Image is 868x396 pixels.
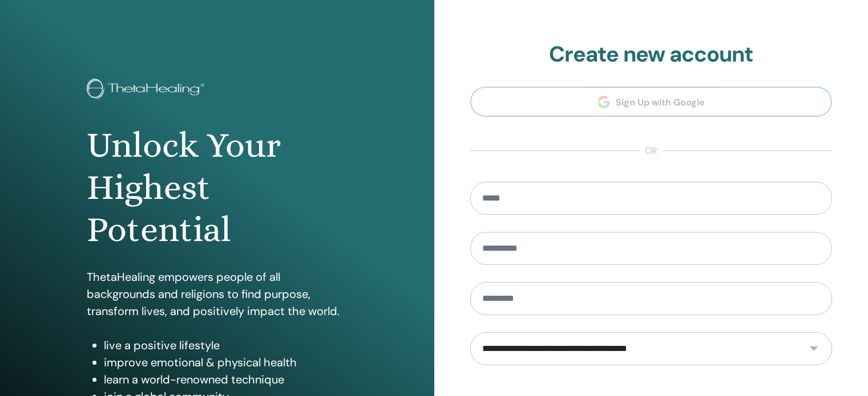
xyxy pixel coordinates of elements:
[639,144,663,158] span: or
[87,268,348,320] p: ThetaHealing empowers people of all backgrounds and religions to find purpose, transform lives, a...
[87,124,348,251] h1: Unlock Your Highest Potential
[470,42,833,68] h2: Create new account
[104,354,348,371] li: improve emotional & physical health
[104,371,348,388] li: learn a world-renowned technique
[104,337,348,354] li: live a positive lifestyle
